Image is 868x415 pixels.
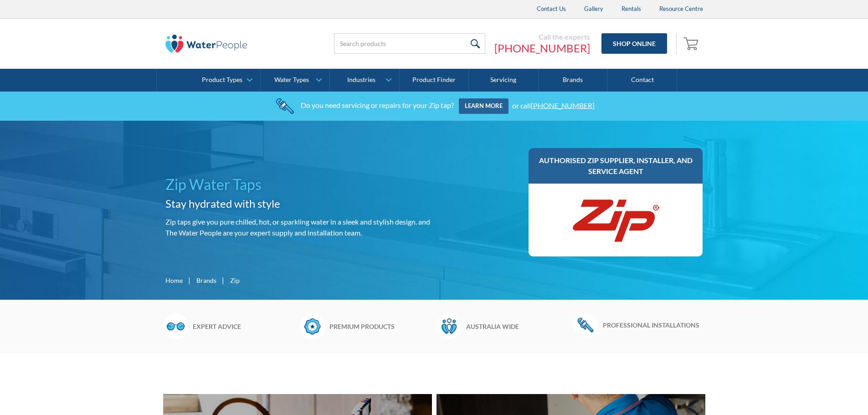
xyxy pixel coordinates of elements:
[165,195,431,212] h2: Stay hydrated with style
[334,33,485,54] input: Search products
[608,69,677,92] a: Contact
[196,276,216,285] a: Brands
[459,98,508,114] a: Learn more
[193,322,295,331] h6: Expert advice
[531,101,595,109] a: [PHONE_NUMBER]
[570,193,661,247] img: Zip
[494,32,590,41] div: Call the experts
[494,41,590,55] a: [PHONE_NUMBER]
[329,322,432,331] h6: Premium products
[191,69,260,92] a: Product Types
[165,35,247,53] img: The Water People
[165,174,431,195] h1: Zip Water Taps
[539,69,608,92] a: Brands
[681,33,703,55] a: Open empty cart
[230,276,240,285] div: Zip
[601,33,667,54] a: Shop Online
[437,313,462,339] img: Waterpeople Symbol
[573,313,598,336] img: Wrench
[274,76,309,84] div: Water Types
[165,216,431,238] p: Zip taps give you pure chilled, hot, or sparkling water in a sleek and stylish design. and The Wa...
[165,276,183,285] a: Home
[683,36,701,51] img: shopping cart
[512,101,595,109] div: or call
[469,69,538,92] a: Servicing
[163,313,188,339] img: Glasses
[330,69,399,92] a: Industries
[202,76,242,84] div: Product Types
[300,313,325,339] img: Badge
[301,101,454,109] div: Do you need servicing or repairs for your Zip tap?
[347,76,375,84] div: Industries
[603,320,705,330] h6: Professional installations
[221,275,226,286] div: |
[400,69,469,92] a: Product Finder
[261,69,329,92] a: Water Types
[466,322,569,331] h6: Australia wide
[538,155,694,177] h3: Authorised Zip supplier, installer, and service agent
[187,275,192,286] div: |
